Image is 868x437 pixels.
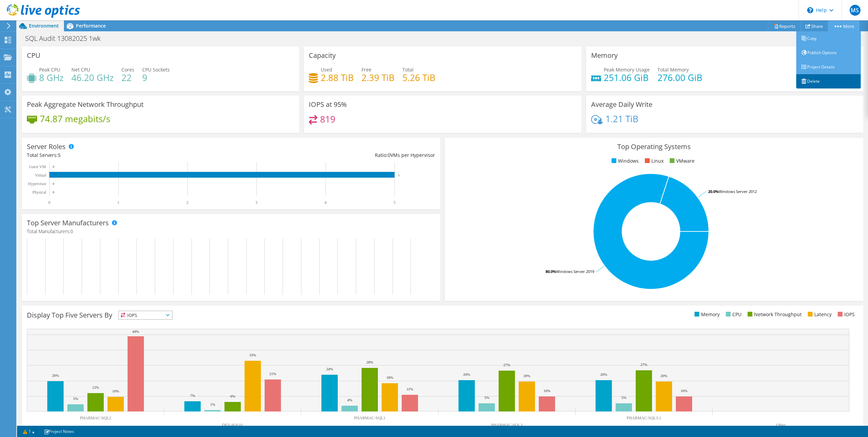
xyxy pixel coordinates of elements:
[27,143,66,150] h3: Server Roles
[231,151,435,159] div: Ratio: VMs per Hypervisor
[35,173,47,178] text: Virtual
[117,200,119,205] text: 1
[362,74,395,81] h4: 2.39 TiB
[190,393,195,398] text: 7%
[450,143,858,150] h3: Top Operating Systems
[53,191,54,194] text: 0
[556,269,594,274] tspan: Windows Server 2019
[71,66,90,73] span: Net CPU
[484,395,489,400] text: 5%
[326,367,333,371] text: 24%
[22,35,111,42] h1: SQL Audit 13082025 1wk
[73,396,78,401] text: 5%
[39,66,60,73] span: Peak CPU
[27,52,40,59] h3: CPU
[807,7,813,13] svg: \n
[70,228,73,234] span: 0
[386,375,393,379] text: 18%
[800,21,828,31] a: Share
[132,329,139,334] text: 49%
[321,74,354,81] h4: 2.88 TiB
[724,311,741,318] li: CPU
[142,74,170,81] h4: 9
[523,374,530,378] text: 20%
[186,200,188,205] text: 2
[309,52,336,59] h3: Capacity
[796,46,861,60] a: Publish Options
[210,402,215,406] text: 1%
[388,152,390,158] span: 0
[806,311,832,318] li: Latency
[71,74,114,81] h4: 46.20 GHz
[320,115,335,123] h4: 819
[142,66,170,73] span: CPU Sockets
[681,389,687,393] text: 10%
[18,427,39,436] a: 1
[27,228,435,235] h4: Total Manufacturers:
[222,423,243,427] text: DEV-SQL01
[39,74,64,81] h4: 8 GHz
[48,200,50,205] text: 0
[544,389,550,393] text: 10%
[610,157,639,165] li: Windows
[27,151,231,159] div: Total Servers:
[796,60,861,74] a: Project Details
[693,311,720,318] li: Memory
[643,157,664,165] li: Linux
[354,416,385,420] text: PHARMAC-SQL1
[657,66,689,73] span: Total Memory
[836,311,855,318] li: IOPS
[398,174,400,177] text: 5
[621,395,627,400] text: 5%
[92,385,99,389] text: 12%
[347,398,352,402] text: 4%
[503,363,510,367] text: 27%
[591,101,652,108] h3: Average Daily Write
[40,115,110,123] h4: 74.87 megabits/s
[249,353,256,357] text: 33%
[32,190,46,195] text: Physical
[324,200,327,205] text: 4
[600,372,607,376] text: 20%
[366,360,373,364] text: 28%
[269,372,276,376] text: 21%
[591,52,618,59] h3: Memory
[52,373,59,377] text: 20%
[657,74,702,81] h4: 276.00 GiB
[604,66,650,73] span: Peak Memory Usage
[27,219,109,227] h3: Top Server Manufacturers
[491,423,522,427] text: PHARMAC-SQL3
[119,311,172,319] span: IOPS
[661,374,667,378] text: 20%
[53,165,54,168] text: 0
[640,362,647,367] text: 27%
[28,181,46,186] text: Hypervisor
[719,189,757,194] tspan: Windows Server 2012
[796,31,861,46] a: Copy
[58,152,61,158] span: 5
[402,74,435,81] h4: 5.26 TiB
[402,66,414,73] span: Total
[828,21,859,31] a: More
[746,311,802,318] li: Network Throughput
[394,200,396,205] text: 5
[53,182,54,185] text: 0
[627,416,661,420] text: PHARMAC-SQL3.1
[668,157,695,165] li: VMware
[309,101,347,108] h3: IOPS at 95%
[255,200,257,205] text: 3
[76,22,106,29] span: Performance
[27,101,144,108] h3: Peak Aggregate Network Throughput
[121,66,134,73] span: Cores
[796,74,861,88] a: Delete
[29,164,46,169] text: Guest VM
[850,5,861,16] span: MS
[768,21,801,31] a: Reports
[230,394,235,398] text: 6%
[112,389,119,393] text: 10%
[80,416,111,420] text: PHARMAC-SQL2
[546,269,556,274] tspan: 80.0%
[605,115,638,123] h4: 1.21 TiB
[321,66,332,73] span: Used
[39,427,79,436] a: Project Notes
